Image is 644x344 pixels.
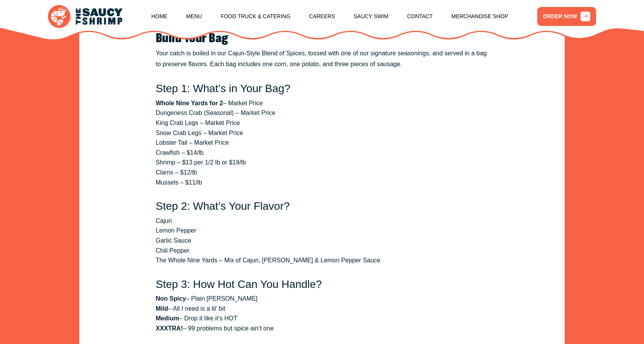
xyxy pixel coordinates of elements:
[537,7,596,26] a: ORDER NOW
[156,305,168,312] strong: Mild
[156,82,489,95] h3: Step 1: What’s in Your Bag?
[354,2,389,31] a: Saucy Swim
[156,294,489,304] li: – Plain [PERSON_NAME]
[156,295,186,302] strong: Non Spicy
[156,128,489,138] li: Snow Crab Legs – Market Price
[156,178,489,188] li: Mussels – $11/lb
[407,2,432,31] a: Contact
[156,48,489,70] p: Your catch is boiled in our Cajun-Style Blend of Spices, tossed with one of our signature seasoni...
[151,2,167,31] a: Home
[156,278,489,291] h3: Step 3: How Hot Can You Handle?
[156,108,489,118] li: Dungeness Crab (Seasonal) – Market Price
[156,323,489,334] li: – 99 problems but spice ain’t one
[156,325,183,332] strong: XXXTRA!
[48,5,122,27] img: logo
[156,226,489,236] li: Lemon Pepper
[156,168,489,178] li: Clams – $12/lb
[186,2,202,31] a: Menu
[156,98,489,108] li: – Market Price
[156,216,489,226] li: Cajun
[156,32,489,45] h2: Build Your Bag
[156,246,489,256] li: Chili Pepper
[156,100,223,106] strong: Whole Nine Yards for 2
[156,118,489,128] li: King Crab Legs – Market Price
[156,157,489,168] li: Shrimp – $13 per 1/2 lb or $19/lb
[451,2,508,31] a: Merchandise Shop
[156,138,489,148] li: Lobster Tail – Market Price
[156,315,179,322] strong: Medium
[156,304,489,314] li: – All I need is a lil’ bit
[156,236,489,246] li: Garlic Sauce
[156,148,489,158] li: Crawfish – $14/lb
[156,255,489,265] li: The Whole Nine Yards – Mix of Cajun, [PERSON_NAME] & Lemon Pepper Sauce
[309,2,335,31] a: Careers
[156,313,489,323] li: – Drop it like it’s HOT
[220,2,290,31] a: Food Truck & Catering
[156,200,489,213] h3: Step 2: What’s Your Flavor?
